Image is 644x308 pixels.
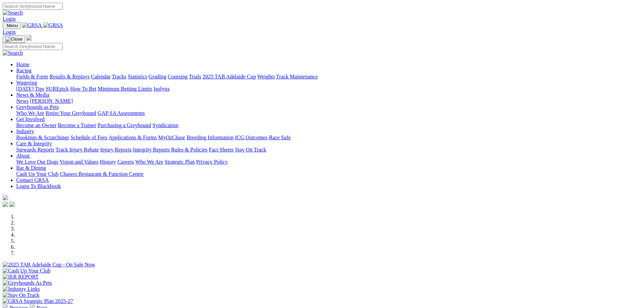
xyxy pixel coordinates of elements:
a: News [16,98,28,104]
img: Search [3,10,23,16]
a: Vision and Values [59,159,98,165]
a: Track Maintenance [276,74,318,79]
a: Careers [117,159,134,165]
a: Who We Are [16,110,44,116]
a: Care & Integrity [16,141,52,146]
img: Greyhounds As Pets [3,280,52,286]
a: Who We Are [135,159,163,165]
input: Search [3,3,63,10]
a: GAP SA Assessments [98,110,145,116]
a: Integrity Reports [133,147,170,152]
a: [DATE] Tips [16,86,44,92]
a: ICG Outcomes [235,135,267,140]
a: Fact Sheets [209,147,234,152]
a: Login To Blackbook [16,183,61,189]
a: Syndication [152,122,178,128]
a: Minimum Betting Limits [98,86,152,92]
a: Statistics [128,74,147,79]
div: Care & Integrity [16,147,641,153]
a: History [100,159,116,165]
input: Search [3,43,63,50]
a: Race Safe [269,135,290,140]
img: GRSA Strategic Plan 2025-27 [3,298,73,304]
img: logo-grsa-white.png [26,35,32,41]
div: Racing [16,74,641,80]
a: 2025 TAB Adelaide Cup [202,74,256,79]
img: twitter.svg [9,202,15,207]
button: Toggle navigation [3,22,21,29]
a: Retire Your Greyhound [46,110,96,116]
a: Weights [257,74,275,79]
a: News & Media [16,92,49,98]
a: Grading [149,74,166,79]
a: Bookings & Scratchings [16,135,69,140]
img: GRSA [22,22,42,28]
a: Become an Owner [16,122,56,128]
a: Industry [16,128,34,134]
img: Close [5,37,22,42]
img: IER REPORT [3,274,39,280]
a: Purchasing a Greyhound [98,122,151,128]
a: Calendar [91,74,111,79]
a: Schedule of Fees [70,135,107,140]
img: Industry Links [3,286,40,292]
a: Breeding Information [187,135,234,140]
a: Privacy Policy [196,159,228,165]
a: Become a Trainer [58,122,96,128]
a: Results & Replays [49,74,90,79]
button: Toggle navigation [3,35,25,43]
div: About [16,159,641,165]
a: We Love Our Dogs [16,159,58,165]
div: Wagering [16,86,641,92]
span: Menu [7,23,18,28]
a: SUREpick [46,86,69,92]
a: How To Bet [70,86,97,92]
a: Cash Up Your Club [16,171,58,177]
div: Greyhounds as Pets [16,110,641,116]
a: Bar & Dining [16,165,46,171]
a: Wagering [16,80,37,86]
a: Injury Reports [100,147,132,152]
img: facebook.svg [3,202,8,207]
a: Strategic Plan [165,159,195,165]
div: News & Media [16,98,641,104]
a: Contact GRSA [16,177,49,183]
img: Stay On Track [3,292,39,298]
a: Stewards Reports [16,147,54,152]
a: Chasers Restaurant & Function Centre [60,171,143,177]
a: About [16,153,30,159]
a: Login [3,16,16,22]
a: Track Injury Rebate [55,147,99,152]
div: Get Involved [16,122,641,128]
div: Industry [16,135,641,141]
a: Get Involved [16,116,45,122]
a: Login [3,29,16,35]
a: Coursing [168,74,188,79]
a: Rules & Policies [171,147,208,152]
img: logo-grsa-white.png [3,195,8,200]
a: Greyhounds as Pets [16,104,59,110]
img: Search [3,50,23,56]
a: Racing [16,68,31,73]
a: Fields & Form [16,74,48,79]
a: Stay On Track [235,147,266,152]
a: Trials [189,74,201,79]
img: Cash Up Your Club [3,268,50,274]
a: Applications & Forms [109,135,157,140]
a: MyOzChase [158,135,185,140]
a: [PERSON_NAME] [30,98,73,104]
a: Tracks [112,74,126,79]
img: GRSA [43,22,63,28]
img: 2025 TAB Adelaide Cup - On Sale Now [3,262,95,268]
a: Home [16,62,29,67]
a: Isolynx [153,86,170,92]
div: Bar & Dining [16,171,641,177]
